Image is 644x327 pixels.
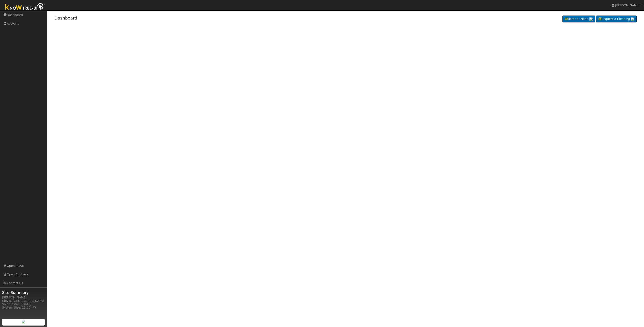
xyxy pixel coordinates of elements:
[2,299,45,303] div: Clovis, [GEOGRAPHIC_DATA]
[22,320,25,323] img: retrieve
[2,295,45,300] div: [PERSON_NAME]
[631,17,634,21] img: retrieve
[596,16,637,23] a: Request a Cleaning
[2,290,45,295] span: Site Summary
[562,16,595,23] a: Refer a Friend
[2,305,45,310] div: System Size: 13.60 kW
[2,302,45,306] div: Solar Install: [DATE]
[615,4,640,7] span: [PERSON_NAME]
[3,2,47,12] img: Know True-Up
[55,16,77,21] a: Dashboard
[589,17,593,21] img: retrieve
